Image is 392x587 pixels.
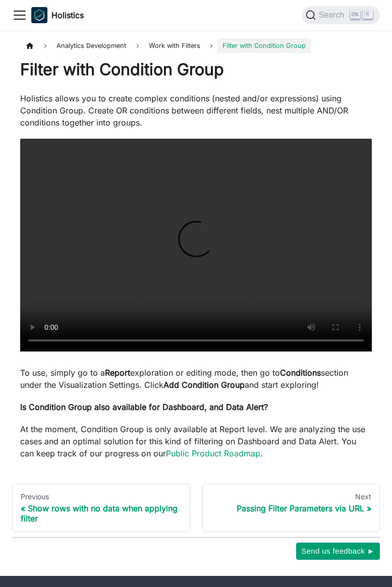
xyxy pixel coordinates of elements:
div: Show rows with no data when applying filter [21,503,182,523]
button: Toggle navigation bar [12,8,27,23]
img: Holistics [31,7,47,23]
strong: Report [105,368,130,378]
a: Home page [20,38,39,53]
a: HolisticsHolistics [31,7,84,23]
span: Send us feedback ► [301,545,375,558]
span: Filter with Condition Group [217,38,311,53]
p: To use, simply go to a exploration or editing mode, then go to section under the Visualization Se... [20,367,372,391]
strong: Conditions [280,368,321,378]
video: Your browser does not support embedding video, but you can . [20,139,372,351]
h1: Filter with Condition Group [20,60,372,80]
p: At the moment, Condition Group is only available at Report level. We are analyzing the use cases ... [20,423,372,459]
nav: Breadcrumbs [20,38,372,53]
span: Analytics Development [51,38,131,53]
a: NextPassing Filter Parameters via URL [202,484,380,532]
strong: Add Condition Group [163,380,245,390]
a: PreviousShow rows with no data when applying filter [12,484,190,532]
a: Public Product Roadmap [166,448,260,458]
div: Passing Filter Parameters via URL [211,503,372,513]
strong: Is Condition Group also available for Dashboard, and Data Alert? [20,402,268,412]
button: Search (Ctrl+K) [302,6,380,24]
button: Send us feedback ► [296,543,380,560]
span: Work with Filters [144,38,205,53]
p: Holistics allows you to create complex conditions (nested and/or expressions) using Condition Gro... [20,92,372,129]
kbd: K [363,10,373,19]
div: Previous [21,492,182,501]
span: Search [316,11,351,20]
b: Holistics [51,9,84,21]
nav: Docs pages [12,484,380,532]
div: Next [211,492,372,501]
